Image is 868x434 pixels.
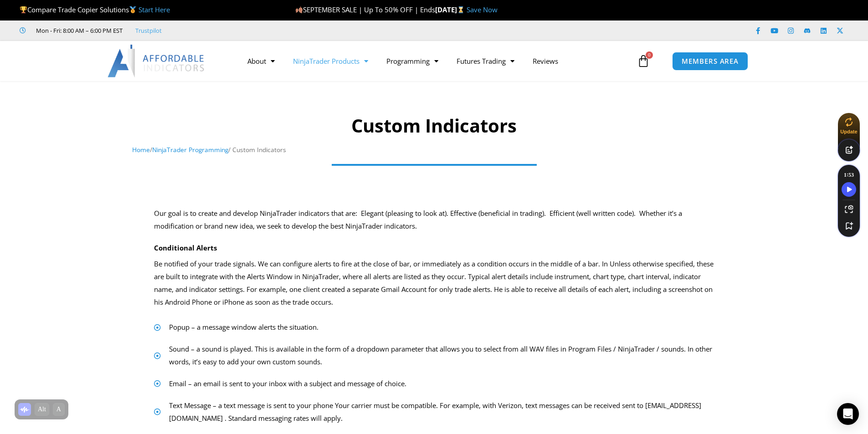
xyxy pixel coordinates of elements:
[457,6,464,13] img: ⌛
[672,52,748,71] a: MEMBERS AREA
[467,5,498,14] a: Save Now
[623,48,663,74] a: 0
[20,6,27,13] img: 🏆
[646,51,653,59] span: 0
[447,51,524,71] a: Futures Trading
[296,6,303,13] img: 🍂
[108,45,205,77] img: LogoAI | Affordable Indicators – NinjaTrader
[154,243,217,252] strong: Conditional Alerts
[167,378,406,390] span: Email – an email is sent to your inbox with a subject and message of choice.
[295,5,435,14] span: SEPTEMBER SALE | Up To 50% OFF | Ends
[20,5,170,14] span: Compare Trade Copier Solutions
[837,403,859,425] div: Open Intercom Messenger
[129,6,136,13] img: 🥇
[682,58,739,65] span: MEMBERS AREA
[132,145,150,154] a: Home
[238,51,284,71] a: About
[139,5,170,14] a: Start Here
[154,207,714,233] div: Our goal is to create and develop NinjaTrader indicators that are: Elegant (pleasing to look at)....
[154,258,714,308] p: Be notified of your trade signals. We can configure alerts to fire at the close of bar, or immedi...
[132,144,736,156] nav: Breadcrumb
[34,25,123,36] span: Mon - Fri: 8:00 AM – 6:00 PM EST
[524,51,567,71] a: Reviews
[167,343,714,368] span: Sound – a sound is played. This is available in the form of a dropdown parameter that allows you ...
[167,399,714,425] span: Text Message – a text message is sent to your phone Your carrier must be compatible. For example,...
[152,145,228,154] a: NinjaTrader Programming
[284,51,377,71] a: NinjaTrader Products
[435,5,467,14] strong: [DATE]
[377,51,447,71] a: Programming
[132,113,736,138] h1: Custom Indicators
[167,321,318,334] span: Popup – a message window alerts the situation.
[238,51,635,71] nav: Menu
[135,25,162,36] a: Trustpilot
